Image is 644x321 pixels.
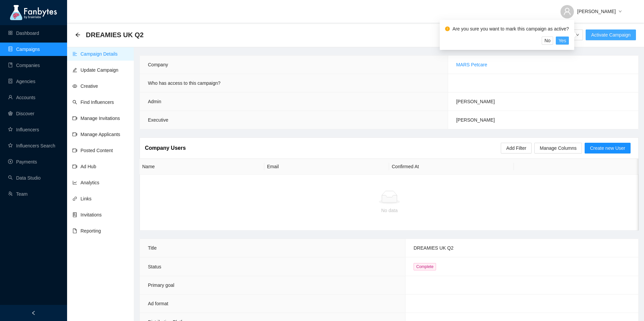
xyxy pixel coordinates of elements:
[8,191,28,197] a: usergroup-addTeam
[31,311,36,315] span: left
[445,26,450,31] span: exclamation-circle
[148,282,174,288] span: Primary goal
[8,79,36,84] a: containerAgencies
[148,80,220,86] span: Who has access to this campaign?
[542,37,553,45] button: No
[540,144,577,152] span: Manage Columns
[72,100,114,105] a: searchFind Influencers
[8,159,37,165] a: pay-circlePayments
[619,10,622,14] span: down
[414,245,453,251] span: DREAMIES UK Q2
[8,63,40,68] a: bookCompanies
[577,8,616,15] span: [PERSON_NAME]
[148,301,168,306] span: Ad format
[8,47,40,52] a: databaseCampaigns
[563,7,571,15] span: user
[72,148,113,153] a: video-cameraPosted Content
[456,62,487,67] a: MARS Petcare
[148,117,168,123] span: Executive
[72,132,120,137] a: video-cameraManage Applicants
[72,116,120,121] a: video-cameraManage Invitations
[414,263,436,270] span: Complete
[264,159,389,175] th: Email
[75,32,80,38] div: Back
[145,207,634,214] div: No data
[501,143,532,153] button: Add Filter
[590,144,625,152] span: Create new User
[456,117,495,123] span: [PERSON_NAME]
[148,62,168,67] span: Company
[544,37,550,44] span: No
[75,32,80,38] span: arrow-left
[140,159,264,175] th: Name
[145,144,186,152] article: Company Users
[389,159,514,175] th: Confirmed At
[8,111,34,116] a: radar-chartDiscover
[558,37,566,44] span: Yes
[72,83,98,89] a: eyeCreative
[591,31,631,39] span: Activate Campaign
[148,99,161,104] span: Admin
[148,264,161,269] span: Status
[8,127,39,132] a: starInfluencers
[72,180,99,185] a: line-chartAnalytics
[534,143,582,153] button: Manage Columns
[86,29,144,40] span: DREAMIES UK Q2
[8,95,36,100] a: userAccounts
[8,143,55,148] a: starInfluencers Search
[506,144,526,152] span: Add Filter
[148,245,157,251] span: Title
[72,196,92,201] a: linkLinks
[8,30,39,36] a: appstoreDashboard
[555,3,627,14] button: [PERSON_NAME]down
[72,164,96,169] a: video-cameraAd Hub
[72,212,102,217] a: hddInvitations
[452,25,569,33] div: Are you sure you want to mark this campaign as active?
[456,99,495,104] span: [PERSON_NAME]
[585,143,631,153] button: Create new User
[556,37,569,45] button: Yes
[8,175,41,181] a: searchData Studio
[586,29,636,40] button: Activate Campaign
[72,51,118,57] a: align-leftCampaign Details
[72,67,118,73] a: editUpdate Campaign
[72,228,101,234] a: fileReporting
